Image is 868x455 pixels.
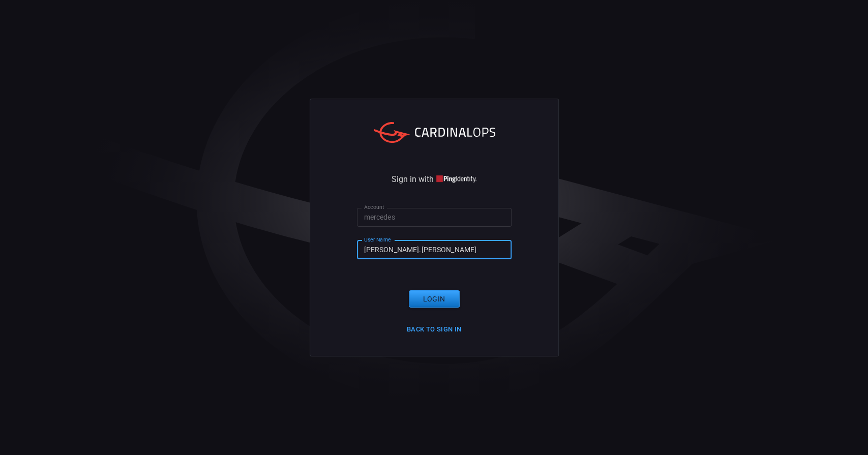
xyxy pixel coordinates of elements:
[409,290,460,308] button: Login
[401,322,468,338] button: Back to Sign in
[357,240,512,259] input: Type your user name
[436,175,477,183] img: quu4iresuhQAAAABJRU5ErkJggg==
[364,236,391,244] label: User Name
[364,203,384,211] label: Account
[357,208,512,227] input: Type your account
[392,175,434,184] span: Sign in with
